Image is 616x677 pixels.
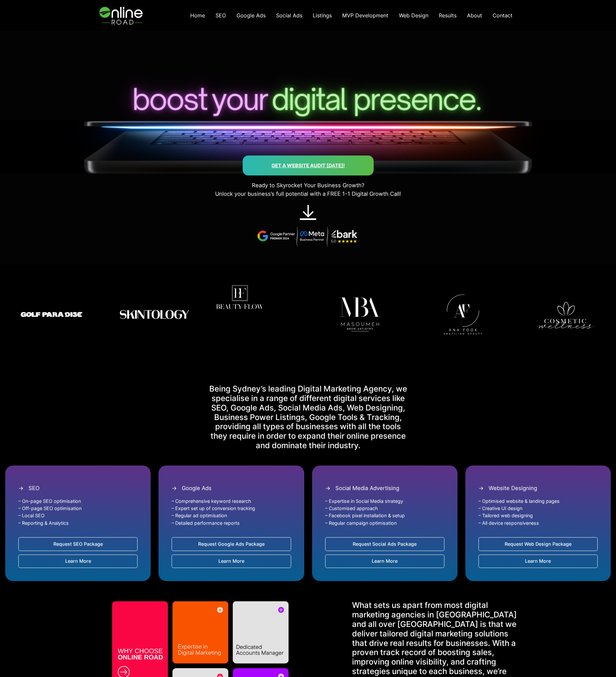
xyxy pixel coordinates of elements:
a: MVP Development [337,9,394,22]
a: Request Social Ads Package [325,537,444,551]
a: Request Google Ads Package [172,537,291,551]
a: Learn More [325,555,444,568]
a: Learn More [172,555,291,568]
summary: Social Media Advertising [325,484,444,492]
p: – On-page SEO optimisation – Off-page SEO optimisation – Local SEO – Reporting & Analytics [18,498,138,527]
p: – Optimised website & landing pages – Creative UI design – Tailored web designing – All device re... [478,498,598,527]
a: Home [185,9,210,22]
p: – Expertise in Social Media strategy – Customised approach – Facebook pixel installation & setup ... [325,498,444,527]
a: About [462,9,487,22]
a: ↓ [300,201,316,222]
span: MVP Development [342,12,388,19]
span: Web Design [399,12,428,19]
span: Google Ads [236,12,266,19]
nav: Navigation [185,9,518,22]
a: Request SEO Package [18,537,138,551]
span: Contact [493,12,513,19]
a: Listings [308,9,337,22]
summary: Google Ads [172,484,291,492]
a: SEO [210,9,231,22]
p: Ready to Skyrocket Your Business Growth? Unlock your business’s full potential with a FREE 1-1 Di... [31,181,585,198]
span: Social Ads [276,12,302,19]
a: Google Ads [231,9,271,22]
a: Contact [487,9,518,22]
a: Learn More [478,555,598,568]
a: Get a Website AUdit [DATE]! [271,162,345,169]
a: Social Ads [271,9,308,22]
span: Listings [313,12,332,19]
span: About [467,12,482,19]
span: SEO [215,12,226,19]
a: Learn More [18,555,138,568]
p: Being Sydney’s leading Digital Marketing Agency, we specialise in a range of different digital se... [207,384,410,450]
summary: SEO [18,484,138,492]
a: Web Design [394,9,434,22]
span: Home [190,12,205,19]
span: Results [439,12,457,19]
summary: Website Designing [478,484,598,492]
p: – Comprehensive keyword research – Expert set up of conversion tracking – Regular ad optimisation... [172,498,291,527]
a: Results [434,9,462,22]
a: Request Web Design Package [478,537,598,551]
